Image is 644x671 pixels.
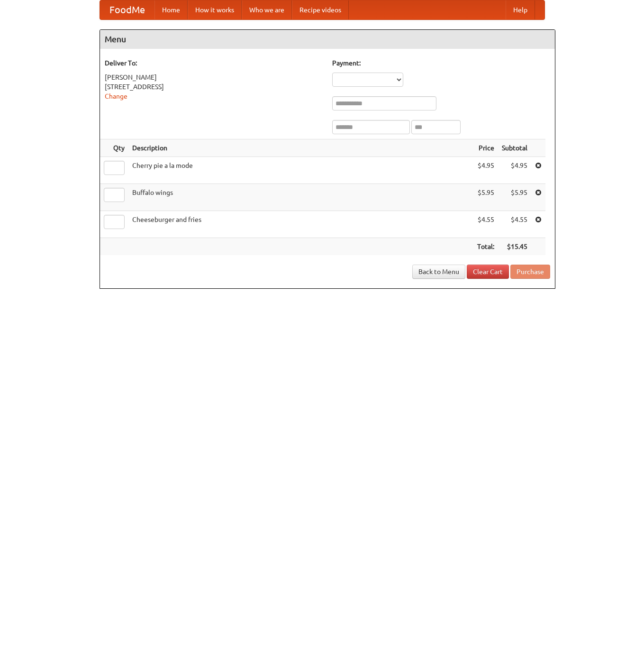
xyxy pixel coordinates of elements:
th: Qty [100,139,128,157]
a: Help [506,0,535,19]
h4: Menu [100,30,555,49]
th: Subtotal [498,139,531,157]
td: $4.55 [473,211,498,238]
td: $4.95 [473,157,498,184]
div: [PERSON_NAME] [105,73,323,82]
a: How it works [188,0,242,19]
th: Price [473,139,498,157]
td: $5.95 [498,184,531,211]
td: Buffalo wings [128,184,473,211]
th: Description [128,139,473,157]
a: Home [154,0,188,19]
a: Recipe videos [292,0,349,19]
th: Total: [473,238,498,256]
button: Purchase [510,265,550,279]
h5: Deliver To: [105,58,323,68]
a: Clear Cart [467,265,509,279]
a: Who we are [242,0,292,19]
a: Back to Menu [412,265,465,279]
a: Change [105,92,127,100]
h5: Payment: [332,58,550,68]
div: [STREET_ADDRESS] [105,82,323,92]
th: $15.45 [498,238,531,256]
td: Cherry pie a la mode [128,157,473,184]
a: FoodMe [100,0,154,19]
td: $5.95 [473,184,498,211]
td: $4.55 [498,211,531,238]
td: Cheeseburger and fries [128,211,473,238]
td: $4.95 [498,157,531,184]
